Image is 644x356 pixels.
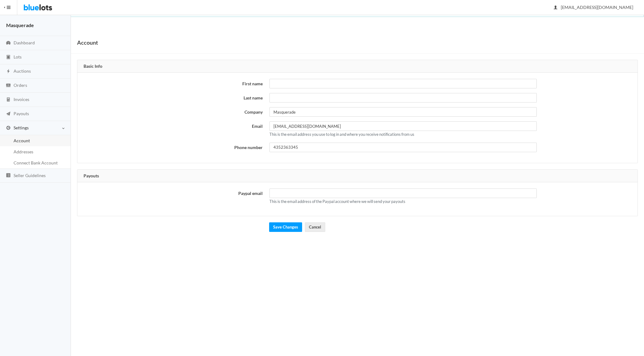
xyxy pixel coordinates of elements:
[175,79,266,87] label: First name
[14,125,29,130] span: Settings
[552,5,559,11] ion-icon: person
[6,22,34,28] strong: Masquerade
[14,138,30,143] span: Account
[14,149,33,154] span: Addresses
[554,5,633,10] span: [EMAIL_ADDRESS][DOMAIN_NAME]
[14,160,58,165] span: Connect Bank Account
[77,38,98,47] h1: Account
[5,40,11,46] ion-icon: speedometer
[14,173,46,178] span: Seller Guidelines
[5,55,11,60] ion-icon: clipboard
[269,132,414,137] small: This is the email address you use to log in and where you receive notifications from us
[14,68,31,74] span: Auctions
[269,222,302,232] input: Save Changes
[5,83,11,89] ion-icon: cash
[175,143,266,151] label: Phone number
[5,173,11,179] ion-icon: list box
[77,60,638,73] div: Basic Info
[14,83,27,88] span: Orders
[5,111,11,117] ion-icon: paper plane
[5,69,11,75] ion-icon: flash
[175,121,266,130] label: Email
[5,97,11,103] ion-icon: calculator
[14,97,29,102] span: Invoices
[14,111,29,116] span: Payouts
[14,40,35,45] span: Dashboard
[269,199,405,204] small: This is the email address of the Paypal account where we will send your payouts
[175,107,266,116] label: Company
[175,93,266,102] label: Last name
[14,54,22,59] span: Lots
[5,125,11,131] ion-icon: cog
[305,222,325,232] a: Cancel
[77,170,638,183] div: Payouts
[175,188,266,197] label: Paypal email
